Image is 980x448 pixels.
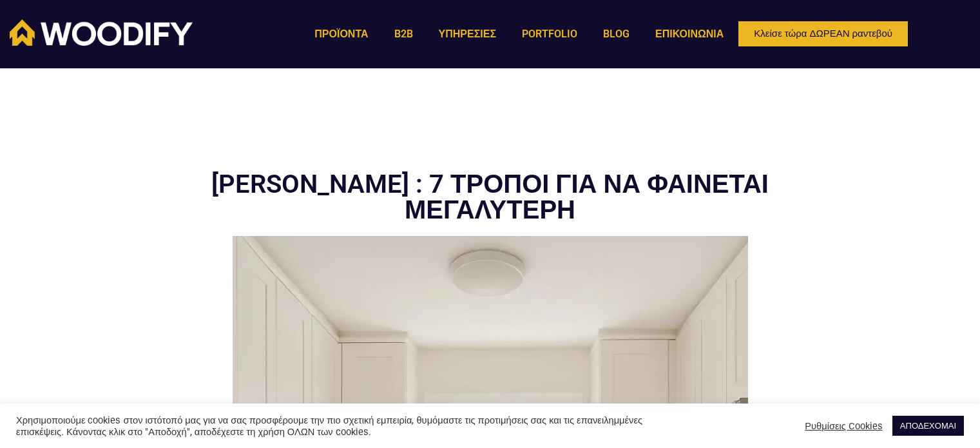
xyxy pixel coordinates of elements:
nav: Menu [302,19,736,49]
a: ΠΡΟΪΟΝΤΑ [302,19,381,49]
a: BLOG [590,19,642,49]
div: Χρησιμοποιούμε cookies στον ιστότοπό μας για να σας προσφέρουμε την πιο σχετική εμπειρία, θυμόμασ... [16,414,680,438]
a: Κλείσε τώρα ΔΩΡΕΑΝ ραντεβού [736,19,910,48]
span: Κλείσε τώρα ΔΩΡΕΑΝ ραντεβού [754,29,892,39]
a: PORTFOLIO [509,19,590,49]
a: ΑΠΟΔΕΧΟΜΑΙ [892,416,964,436]
a: ΥΠΗΡΕΣΙΕΣ [426,19,509,49]
a: B2B [381,19,426,49]
h1: [PERSON_NAME] : 7 ΤΡΟΠΟΙ ΓΙΑ ΝΑ ΦΑΙΝΕΤΑΙ ΜΕΓΑΛΥΤΕΡΗ [130,171,851,223]
a: ΕΠΙΚΟΙΝΩΝΙΑ [642,19,736,49]
img: Woodify [10,19,193,46]
a: Ρυθμίσεις Cookies [805,420,883,432]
